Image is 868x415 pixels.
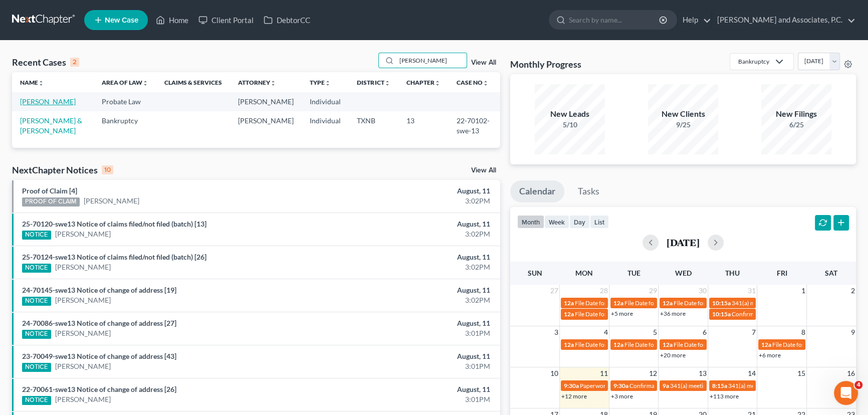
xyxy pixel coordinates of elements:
[854,381,862,389] span: 4
[510,180,564,202] a: Calendar
[674,341,807,348] span: File Date for [PERSON_NAME] & [PERSON_NAME]
[850,326,856,338] span: 9
[22,197,80,206] div: PROOF OF CLAIM
[663,382,669,389] span: 9a
[800,326,806,338] span: 8
[624,299,705,307] span: File Date for [PERSON_NAME]
[20,97,76,106] a: [PERSON_NAME]
[648,108,718,120] div: New Clients
[603,326,609,338] span: 4
[471,59,496,66] a: View All
[102,165,113,174] div: 10
[761,120,831,130] div: 6/25
[660,310,686,317] a: +36 more
[84,196,139,206] a: [PERSON_NAME]
[22,286,176,294] a: 24-70145-swe13 Notice of change of address [19]
[482,80,488,86] i: unfold_more
[341,361,490,371] div: 3:01PM
[624,341,705,348] span: File Date for [PERSON_NAME]
[102,79,148,86] a: Area of Lawunfold_more
[825,269,837,277] span: Sat
[22,319,176,327] a: 24-70086-swe13 Notice of change of address [27]
[341,186,490,196] div: August, 11
[611,310,633,317] a: +5 more
[22,352,176,360] a: 23-70049-swe13 Notice of change of address [43]
[580,382,679,389] span: Paperwork appt for [PERSON_NAME]
[544,215,569,229] button: week
[569,215,590,229] button: day
[564,310,574,318] span: 12a
[22,297,51,306] div: NOTICE
[663,341,673,348] span: 12a
[341,229,490,239] div: 3:02PM
[398,111,448,140] td: 13
[712,11,855,29] a: [PERSON_NAME] and Associates, P.C.
[613,341,623,348] span: 12a
[535,120,605,130] div: 5/10
[712,310,731,318] span: 10:15a
[575,299,716,307] span: File Date for [PERSON_NAME][GEOGRAPHIC_DATA]
[553,326,559,338] span: 3
[599,285,609,297] span: 28
[12,164,113,176] div: NextChapter Notices
[94,92,156,111] td: Probate Law
[648,367,658,379] span: 12
[341,262,490,272] div: 3:02PM
[341,394,490,404] div: 3:01PM
[38,80,44,86] i: unfold_more
[230,92,302,111] td: [PERSON_NAME]
[105,17,138,24] span: New Case
[648,120,718,130] div: 9/25
[341,219,490,229] div: August, 11
[575,341,655,348] span: File Date for [PERSON_NAME]
[22,186,77,195] a: Proof of Claim [4]
[341,384,490,394] div: August, 11
[341,351,490,361] div: August, 11
[728,382,825,389] span: 341(a) meeting for [PERSON_NAME]
[55,262,111,272] a: [PERSON_NAME]
[549,285,559,297] span: 27
[846,367,856,379] span: 16
[517,215,544,229] button: month
[94,111,156,140] td: Bankruptcy
[55,394,111,404] a: [PERSON_NAME]
[738,57,769,66] div: Bankruptcy
[725,269,740,277] span: Thu
[406,79,440,86] a: Chapterunfold_more
[434,80,440,86] i: unfold_more
[777,269,787,277] span: Fri
[761,341,771,348] span: 12a
[302,111,349,140] td: Individual
[396,53,467,68] input: Search by name...
[629,382,796,389] span: Confirmation hearing for [PERSON_NAME] & [PERSON_NAME]
[590,215,609,229] button: list
[712,382,727,389] span: 8:15a
[663,299,673,307] span: 12a
[670,382,767,389] span: 341(a) meeting for [PERSON_NAME]
[575,310,708,318] span: File Date for [PERSON_NAME] & [PERSON_NAME]
[627,269,640,277] span: Tue
[660,351,686,359] a: +20 more
[270,80,276,86] i: unfold_more
[564,382,579,389] span: 9:30a
[528,269,542,277] span: Sun
[151,11,193,29] a: Home
[747,285,757,297] span: 31
[341,252,490,262] div: August, 11
[850,285,856,297] span: 2
[384,80,390,86] i: unfold_more
[341,285,490,295] div: August, 11
[674,299,754,307] span: File Date for [PERSON_NAME]
[341,295,490,305] div: 3:02PM
[22,396,51,405] div: NOTICE
[834,381,858,405] iframe: Intercom live chat
[341,328,490,338] div: 3:01PM
[549,367,559,379] span: 10
[678,11,711,29] a: Help
[569,180,608,202] a: Tasks
[341,196,490,206] div: 3:02PM
[156,72,230,92] th: Claims & Services
[238,79,276,86] a: Attorneyunfold_more
[70,58,79,67] div: 2
[12,56,79,68] div: Recent Cases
